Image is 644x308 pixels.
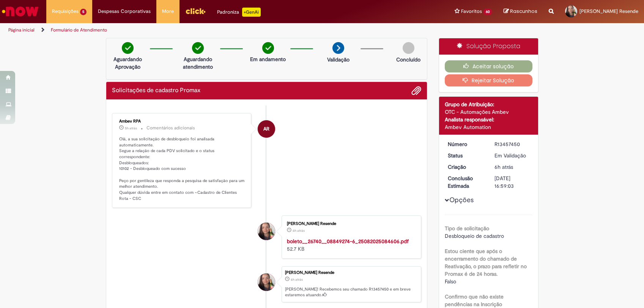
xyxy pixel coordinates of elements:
p: Validação [327,56,350,63]
h2: Solicitações de cadastro Promax Histórico de tíquete [112,87,200,94]
span: 6h atrás [291,277,303,282]
div: R13457450 [494,140,530,148]
b: Estou ciente que após o encerramento do chamado de Reativação, o prazo para refletir no Promax é ... [445,248,527,277]
span: Falso [445,278,456,285]
div: [DATE] 16:59:03 [494,174,530,190]
div: Em Validação [494,152,530,159]
time: 28/08/2025 13:04:20 [125,126,137,130]
a: Página inicial [8,27,35,33]
img: check-circle-green.png [192,42,204,54]
div: [PERSON_NAME] Resende [285,270,417,275]
button: Adicionar anexos [411,86,421,96]
p: Olá, a sua solicitação de desbloqueio foi analisada automaticamente. Segue a relação de cada PDV ... [119,136,246,202]
div: Aline Pereira Resende [258,223,275,240]
a: Rascunhos [504,8,537,15]
dt: Número [442,140,489,148]
img: check-circle-green.png [262,42,274,54]
div: Grupo de Atribuição: [445,101,532,108]
div: OTC - Automações Ambev [445,108,532,116]
dt: Status [442,152,489,159]
a: boleto__26740__08849274-6_25082025084606.pdf [287,238,409,245]
span: AR [263,120,269,138]
span: Rascunhos [510,8,537,15]
span: Despesas Corporativas [98,8,151,15]
li: Aline Pereira Resende [112,266,422,303]
button: Aceitar solução [445,60,532,72]
span: Desbloqueio de cadastro [445,233,504,239]
a: Formulário de Atendimento [51,27,107,33]
img: img-circle-grey.png [403,42,414,54]
div: 28/08/2025 11:58:56 [494,163,530,171]
time: 28/08/2025 11:58:56 [494,163,513,170]
div: 52.7 KB [287,237,413,253]
span: 60 [483,9,492,15]
dt: Conclusão Estimada [442,174,489,190]
img: check-circle-green.png [122,42,134,54]
button: Rejeitar Solução [445,74,532,86]
p: Aguardando Aprovação [109,55,146,71]
span: Requisições [52,8,79,15]
div: Ambev RPA [258,120,275,138]
div: Analista responsável: [445,116,532,123]
div: Ambev RPA [119,119,246,124]
span: Favoritos [461,8,482,15]
p: +GenAi [242,8,261,17]
div: [PERSON_NAME] Resende [287,222,413,226]
dt: Criação [442,163,489,171]
p: Concluído [396,56,420,63]
span: More [162,8,174,15]
span: 6h atrás [494,163,513,170]
time: 28/08/2025 11:58:53 [293,228,305,233]
p: Aguardando atendimento [180,55,216,71]
img: ServiceNow [1,4,40,19]
ul: Trilhas de página [6,23,424,37]
div: Solução Proposta [439,38,538,55]
span: [PERSON_NAME] Resende [579,8,638,14]
div: Aline Pereira Resende [258,273,275,291]
p: Em andamento [250,55,286,63]
img: click_logo_yellow_360x200.png [185,5,206,17]
b: Tipo de solicitação [445,225,489,232]
p: [PERSON_NAME]! Recebemos seu chamado R13457450 e em breve estaremos atuando. [285,286,417,298]
time: 28/08/2025 11:58:56 [291,277,303,282]
span: 5 [80,9,87,15]
span: 6h atrás [293,228,305,233]
img: arrow-next.png [332,42,344,54]
div: Padroniza [217,8,261,17]
span: 5h atrás [125,126,137,130]
small: Comentários adicionais [146,125,195,131]
div: Ambev Automation [445,123,532,131]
